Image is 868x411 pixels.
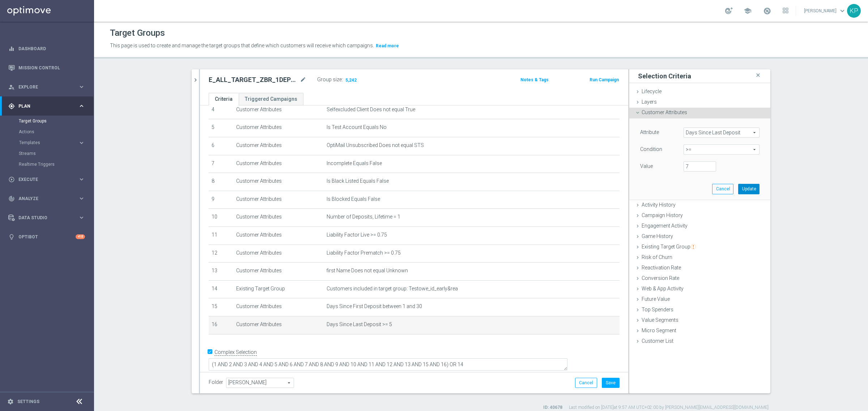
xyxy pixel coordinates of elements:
[19,118,75,124] a: Target Groups
[18,58,85,77] a: Mission Control
[803,5,847,16] a: [PERSON_NAME]keyboard_arrow_down
[78,83,85,90] i: keyboard_arrow_right
[78,139,85,146] i: keyboard_arrow_right
[8,103,78,109] div: Plan
[640,146,662,152] lable: Condition
[8,103,15,109] i: gps_fixed
[19,151,75,156] a: Streams
[233,226,324,245] td: Customer Attributes
[8,84,15,90] i: person_search
[327,196,380,202] span: Is Blocked Equals False
[642,254,672,260] span: Risk of Churn
[8,215,78,221] div: Data Studio
[209,101,233,119] td: 4
[233,209,324,227] td: Customer Attributes
[233,137,324,155] td: Customer Attributes
[327,142,424,148] span: OptiMail Unsubscribed Does not equal STS
[642,212,683,218] span: Campaign History
[8,103,85,109] button: gps_fixed Plan keyboard_arrow_right
[642,244,696,250] span: Existing Target Group
[754,70,762,80] i: close
[209,226,233,245] td: 11
[19,140,85,146] button: Templates keyboard_arrow_right
[19,159,93,170] div: Realtime Triggers
[8,176,15,183] i: play_circle_outline
[8,177,85,182] button: play_circle_outline Execute keyboard_arrow_right
[317,77,342,83] label: Group size
[642,328,676,333] span: Micro Segment
[209,191,233,209] td: 9
[18,196,78,201] span: Analyze
[8,234,85,240] div: lightbulb Optibot +10
[589,76,620,84] button: Run Campaign
[569,404,769,411] label: Last modified on [DATE] at 9:57 AM UTC+02:00 by [PERSON_NAME][EMAIL_ADDRESS][DOMAIN_NAME]
[543,404,562,411] label: ID: 40678
[327,178,389,184] span: Is Black Listed Equals False
[19,116,93,126] div: Target Groups
[744,7,752,15] span: school
[712,184,733,194] button: Cancel
[642,88,661,94] span: Lifecycle
[17,399,39,404] a: Settings
[18,227,76,246] a: Optibot
[239,93,303,105] a: Triggered Campaigns
[209,280,233,298] td: 14
[7,398,14,405] i: settings
[642,109,687,115] span: Customer Attributes
[642,296,670,302] span: Future Value
[214,349,257,356] label: Complex Selection
[8,46,85,52] button: equalizer Dashboard
[18,216,78,220] span: Data Studio
[8,58,85,77] div: Mission Control
[847,4,861,18] div: KP
[18,39,85,58] a: Dashboard
[8,215,85,221] button: Data Studio keyboard_arrow_right
[233,101,324,119] td: Customer Attributes
[327,160,382,166] span: Incomplete Equals False
[642,338,673,344] span: Customer List
[8,39,85,58] div: Dashboard
[209,298,233,316] td: 15
[575,378,597,388] button: Cancel
[233,173,324,191] td: Customer Attributes
[640,163,653,169] label: Value
[78,195,85,202] i: keyboard_arrow_right
[327,232,387,238] span: Liability Factor Live >= 0.75
[8,176,78,183] div: Execute
[327,124,387,130] span: Is Test Account Equals No
[642,275,679,281] span: Conversion Rate
[233,298,324,316] td: Customer Attributes
[327,214,400,220] span: Number of Deposits, Lifetime = 1
[233,191,324,209] td: Customer Attributes
[209,173,233,191] td: 8
[18,85,78,89] span: Explore
[640,129,659,135] lable: Attribute
[8,196,85,202] button: track_changes Analyze keyboard_arrow_right
[602,378,620,388] button: Save
[110,28,165,38] h1: Target Groups
[209,93,239,105] a: Criteria
[520,76,549,84] button: Notes & Tags
[209,263,233,281] td: 13
[209,379,223,385] label: Folder
[8,65,85,71] button: Mission Control
[642,223,688,229] span: Engagement Activity
[642,99,657,105] span: Layers
[209,245,233,263] td: 12
[327,286,458,292] span: Customers included in target group: Testowe_id_early&rea
[8,227,85,246] div: Optibot
[19,129,75,135] a: Actions
[233,155,324,173] td: Customer Attributes
[8,84,85,90] div: person_search Explore keyboard_arrow_right
[327,268,408,274] span: first Name Does not equal Unknown
[110,43,374,48] span: This page is used to create and manage the target groups that define which customers will receive...
[8,195,15,202] i: track_changes
[638,72,691,80] h3: Selection Criteria
[233,119,324,137] td: Customer Attributes
[233,316,324,334] td: Customer Attributes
